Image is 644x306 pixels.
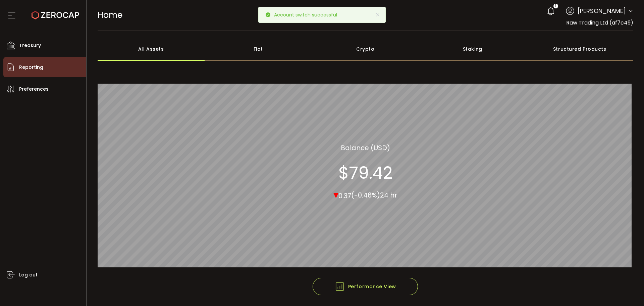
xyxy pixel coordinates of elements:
[274,12,342,17] p: Account switch successful
[19,62,43,72] span: Reporting
[205,37,312,61] div: Fiat
[419,37,526,61] div: Staking
[19,84,49,94] span: Preferences
[312,37,419,61] div: Crypto
[341,142,390,152] section: Balance (USD)
[526,37,634,61] div: Structured Products
[98,37,205,61] div: All Assets
[19,270,38,280] span: Log out
[313,278,418,295] button: Performance View
[335,281,396,292] span: Performance View
[338,163,392,183] section: $79.42
[333,187,338,202] span: ▾
[338,191,351,200] span: 0.37
[19,41,41,50] span: Treasury
[610,274,644,306] iframe: Chat Widget
[98,9,122,21] span: Home
[380,190,397,200] span: 24 hr
[578,6,626,15] span: [PERSON_NAME]
[555,4,556,8] span: 1
[351,190,380,200] span: (-0.46%)
[566,19,633,27] span: Raw Trading Ltd (af7c49)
